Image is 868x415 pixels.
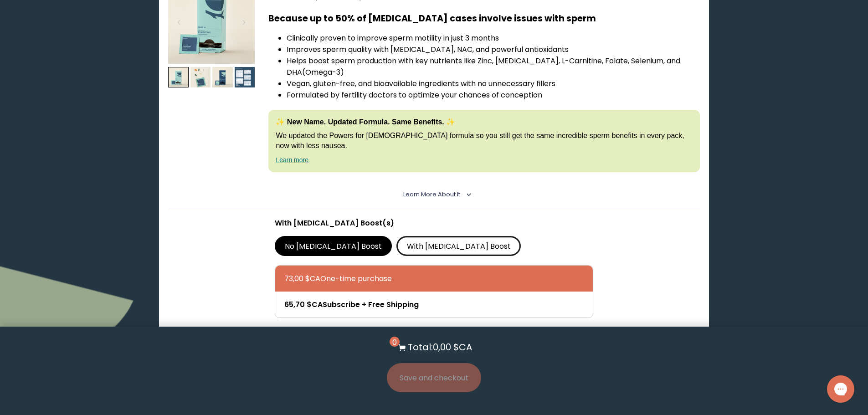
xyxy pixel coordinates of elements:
li: Improves sperm quality with [MEDICAL_DATA], NAC, and powerful antioxidants [287,44,699,55]
img: thumbnail image [190,67,211,87]
p: We updated the Powers for [DEMOGRAPHIC_DATA] formula so you still get the same incredible sperm b... [276,131,692,151]
li: Vegan, gluten-free, and bioavailable ingredients with no unnecessary fillers [287,78,699,89]
img: thumbnail image [235,67,255,87]
span: Learn More About it [403,190,460,198]
summary: Learn More About it < [403,190,465,199]
span: 0 [390,337,400,347]
li: Helps boost sperm production with key nutrients like Zinc, [MEDICAL_DATA], L-Carnitine, Folate, S... [287,55,699,78]
li: Formulated by fertility doctors to optimize your chances of conception [287,89,699,101]
img: thumbnail image [168,67,189,87]
i: < [463,192,471,197]
label: No [MEDICAL_DATA] Boost [275,236,392,256]
img: thumbnail image [212,67,233,87]
button: Save and checkout [387,363,481,392]
label: With [MEDICAL_DATA] Boost [396,236,521,256]
h3: Because up to 50% of [MEDICAL_DATA] cases involve issues with sperm [268,12,699,25]
p: With [MEDICAL_DATA] Boost(s) [275,217,594,229]
iframe: Gorgias live chat messenger [822,372,859,406]
li: Clinically proven to improve sperm motility in just 3 months [287,32,699,44]
p: Total: 0,00 $CA [408,340,472,354]
a: Learn more [276,156,308,164]
strong: ✨ New Name. Updated Formula. Same Benefits. ✨ [276,118,455,126]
